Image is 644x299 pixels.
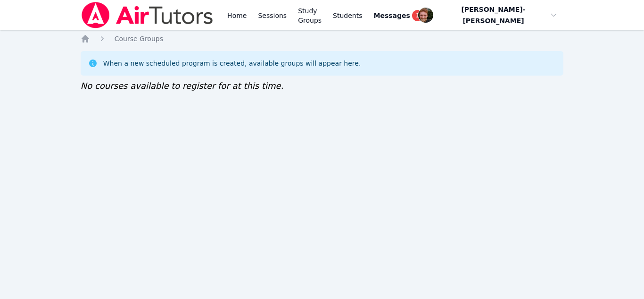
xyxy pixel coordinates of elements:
[81,2,214,28] img: Air Tutors
[103,59,361,68] div: When a new scheduled program is created, available groups will appear here.
[115,35,163,43] span: Course Groups
[374,11,410,20] span: Messages
[81,81,284,91] span: No courses available to register for at this time.
[81,34,564,43] nav: Breadcrumb
[115,34,163,43] a: Course Groups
